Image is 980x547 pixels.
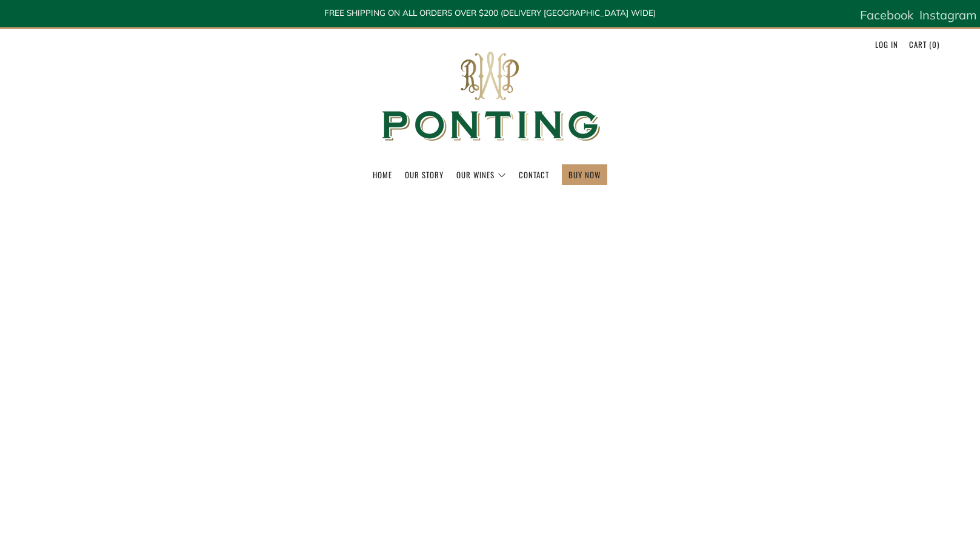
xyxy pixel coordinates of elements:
a: Facebook [860,3,913,27]
a: Contact [519,165,549,184]
a: Home [373,165,392,184]
span: 0 [932,38,937,50]
a: Cart (0) [909,35,939,54]
img: Ponting Wines [369,29,612,164]
span: Facebook [860,7,913,22]
a: Our Story [405,165,444,184]
a: BUY NOW [568,165,601,184]
a: Log in [875,35,898,54]
a: Our Wines [456,165,506,184]
span: Instagram [919,7,977,22]
a: Instagram [919,3,977,27]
